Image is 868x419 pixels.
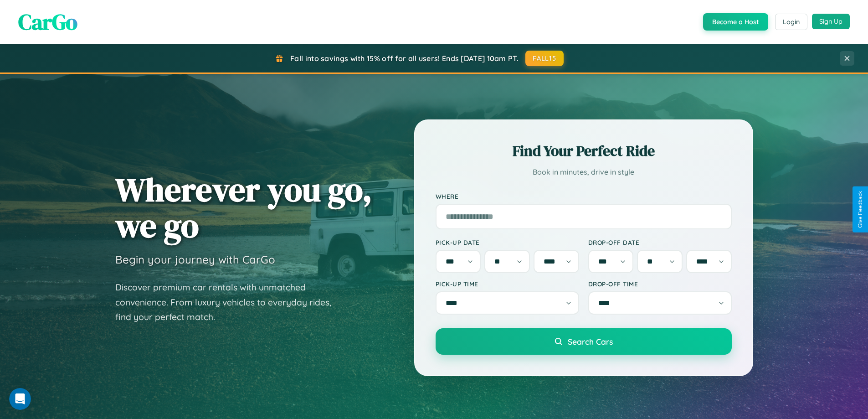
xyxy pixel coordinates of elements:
h3: Begin your journey with CarGo [115,253,275,266]
label: Drop-off Time [588,280,732,288]
div: Give Feedback [857,191,863,228]
p: Discover premium car rentals with unmatched convenience. From luxury vehicles to everyday rides, ... [115,280,343,325]
span: Fall into savings with 15% off for all users! Ends [DATE] 10am PT. [290,54,519,63]
label: Drop-off Date [588,238,732,246]
button: Become a Host [703,13,768,31]
label: Pick-up Date [436,238,579,246]
button: FALL15 [525,51,564,66]
iframe: Intercom live chat [9,388,31,410]
button: Login [775,14,807,30]
label: Where [436,192,732,200]
button: Sign Up [812,14,850,29]
button: Search Cars [436,328,732,355]
h1: Wherever you go, we go [115,171,372,243]
span: CarGo [18,7,77,37]
p: Book in minutes, drive in style [436,166,732,179]
h2: Find Your Perfect Ride [436,141,732,161]
label: Pick-up Time [436,280,579,288]
span: Search Cars [568,336,613,347]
